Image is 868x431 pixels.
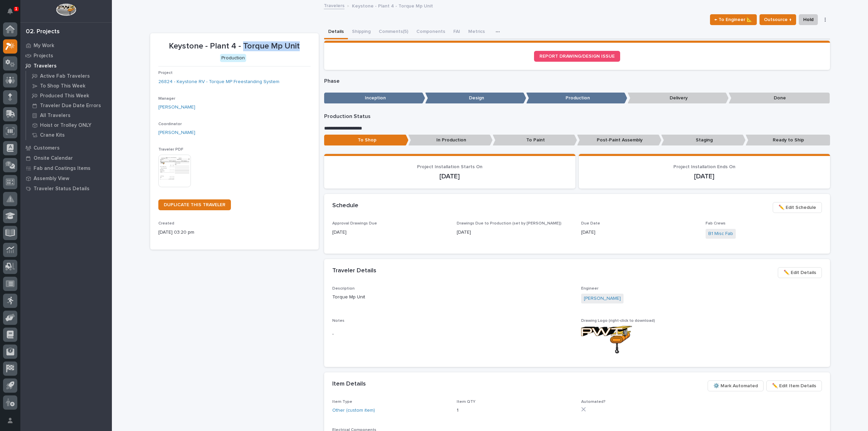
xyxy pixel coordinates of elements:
button: Components [412,25,449,39]
button: Shipping [348,25,375,39]
span: Hold [803,16,813,24]
button: Outsource ↑ [759,14,796,25]
p: [DATE] [587,172,822,180]
p: Production Status [324,113,830,120]
span: ✏️ Edit Item Details [772,382,816,390]
p: Production [526,93,627,104]
p: Assembly View [34,176,69,182]
span: Coordinator [158,122,182,126]
p: Traveler Status Details [34,186,90,192]
a: Active Fab Travelers [26,71,112,81]
a: Crane Kits [26,130,112,140]
p: Crane Kits [40,132,65,138]
p: [DATE] [332,229,449,236]
button: ✏️ Edit Details [778,267,822,278]
a: REPORT DRAWING/DESIGN ISSUE [534,51,620,62]
p: To Shop This Week [40,83,85,89]
button: ✏️ Edit Schedule [773,202,822,213]
a: Traveler Status Details [20,183,112,194]
span: Item QTY [457,400,475,404]
div: Production [220,54,246,62]
p: To Paint [493,135,577,146]
button: ⚙️ Mark Automated [708,380,764,391]
span: Drawings Due to Production (set by [PERSON_NAME]) [457,221,561,226]
p: To Shop [324,135,409,146]
span: Item Type [332,400,352,404]
p: 1 [457,407,573,414]
a: Traveler Due Date Errors [26,101,112,110]
p: 1 [15,6,17,11]
span: Notes [332,319,344,323]
p: Customers [34,145,60,151]
span: ✏️ Edit Details [784,269,816,277]
button: Metrics [464,25,489,39]
span: Traveler PDF [158,148,183,152]
p: Active Fab Travelers [40,73,90,79]
span: Manager [158,97,175,101]
a: To Shop This Week [26,81,112,91]
span: Fab Crews [706,221,726,226]
a: Other (custom item) [332,407,375,414]
span: Drawing Logo (right-click to download) [581,319,655,323]
p: Keystone - Plant 4 - Torque Mp Unit [158,41,311,51]
div: 02. Projects [26,28,60,36]
span: Automated? [581,400,606,404]
p: Torque Mp Unit [332,294,573,301]
p: Post-Paint Assembly [577,135,662,146]
p: Travelers [34,63,57,69]
a: Customers [20,143,112,153]
a: Projects [20,51,112,61]
button: Hold [799,14,818,25]
a: Onsite Calendar [20,153,112,163]
button: FAI [449,25,464,39]
p: In Production [408,135,493,146]
span: Engineer [581,287,598,291]
div: Notifications1 [8,8,17,19]
p: Staging [661,135,746,146]
img: 9n1c06otL6ExapKwAniLrLmQzzTQ58gbRXZOsTFdfPI [581,326,632,353]
a: Hoist or Trolley ONLY [26,120,112,130]
span: REPORT DRAWING/DESIGN ISSUE [539,54,615,59]
img: Workspace Logo [56,3,76,16]
a: B1 Misc Fab [708,230,733,237]
p: Traveler Due Date Errors [40,103,101,109]
button: ✏️ Edit Item Details [766,380,822,391]
p: [DATE] 03:20 pm [158,229,311,236]
p: Projects [34,53,53,59]
p: Delivery [628,93,729,104]
p: Produced This Week [40,93,89,99]
h2: Item Details [332,380,366,388]
h2: Schedule [332,202,358,210]
a: [PERSON_NAME] [158,104,195,111]
span: DUPLICATE THIS TRAVELER [164,202,225,207]
span: Description [332,287,355,291]
a: Assembly View [20,173,112,183]
a: Travelers [20,61,112,71]
span: Due Date [581,221,600,226]
span: ← To Engineer 📐 [714,16,752,24]
a: 26824 - Keystone RV - Torque MP Freestanding System [158,78,279,85]
p: Ready to Ship [746,135,830,146]
p: Hoist or Trolley ONLY [40,122,92,129]
button: ← To Engineer 📐 [710,14,757,25]
h2: Traveler Details [332,267,376,275]
a: All Travelers [26,111,112,120]
p: All Travelers [40,113,71,119]
a: DUPLICATE THIS TRAVELER [158,199,231,210]
a: Fab and Coatings Items [20,163,112,173]
p: - [332,331,573,338]
p: Onsite Calendar [34,155,73,161]
span: Project Installation Starts On [417,164,482,169]
span: Outsource ↑ [764,16,792,24]
p: My Work [34,43,54,49]
p: Keystone - Plant 4 - Torque Mp Unit [352,2,433,9]
span: Approval Drawings Due [332,221,377,226]
a: My Work [20,40,112,51]
p: [DATE] [581,229,697,236]
p: Inception [324,93,425,104]
span: Project [158,71,173,75]
p: Done [729,93,830,104]
p: Phase [324,78,830,84]
p: [DATE] [457,229,573,236]
a: [PERSON_NAME] [584,295,621,302]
